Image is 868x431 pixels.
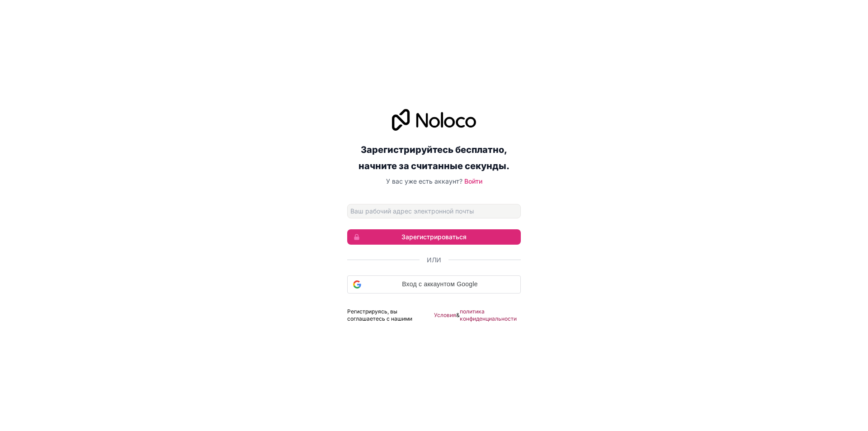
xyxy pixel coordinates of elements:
[460,308,517,322] font: политика конфиденциальности
[460,308,521,322] a: политика конфиденциальности
[347,275,521,294] div: Вход с аккаунтом Google
[464,177,482,185] a: Войти
[347,308,412,322] font: Регистрируясь, вы соглашаетесь с нашими
[386,177,462,185] font: У вас уже есть аккаунт?
[347,229,521,245] button: Зарегистрироваться
[359,144,509,171] font: Зарегистрируйтесь бесплатно, начните за считанные секунды.
[401,233,467,241] font: Зарегистрироваться
[456,312,460,318] font: &
[402,280,478,288] font: Вход с аккаунтом Google
[434,312,456,319] a: Условия
[347,204,521,218] input: Адрес электронной почты
[427,256,441,264] font: Или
